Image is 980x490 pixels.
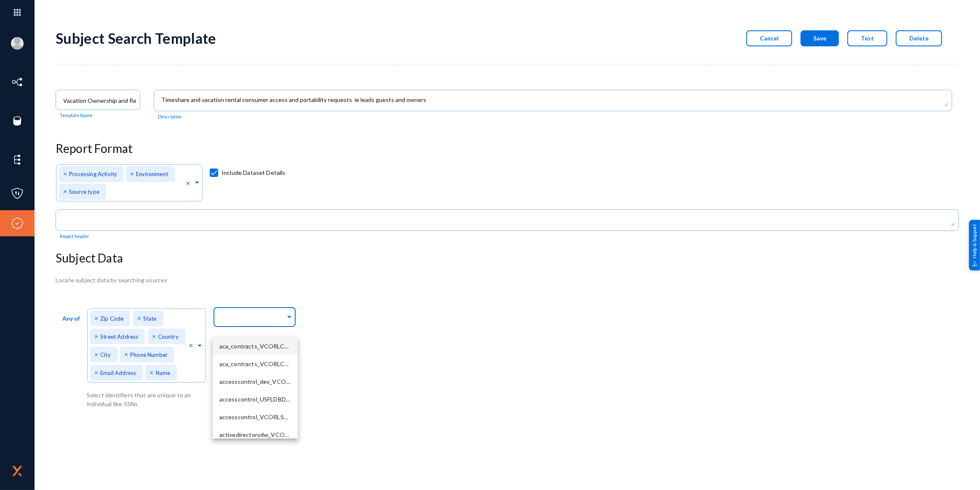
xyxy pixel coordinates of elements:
mat-hint: Report header [60,234,90,239]
div: Help & Support [969,220,980,270]
input: Name [64,97,136,104]
button: Cancel [746,30,792,46]
img: app launcher [5,3,30,21]
span: × [152,332,158,340]
span: × [150,368,155,376]
div: Select identifiers that are unique to an individual like SSNs [87,391,213,408]
span: Clear all [189,341,196,350]
span: Include Dataset Details [222,166,286,179]
span: × [124,350,130,358]
img: icon-compliance.svg [11,217,24,230]
span: × [63,169,69,177]
div: Locate subject data by searching sources [56,276,959,284]
span: Cancel [760,35,779,42]
img: icon-inventory.svg [11,76,24,88]
span: × [94,314,100,322]
button: Delete [896,30,942,46]
h3: Report Format [56,142,959,156]
span: activedirectorydw_VCORLSQLAPPPR03_1405 [219,431,346,438]
span: Delete [909,35,929,42]
span: accesscontrol_dev_VCORLSQLAPPNP02_56210 [219,378,351,385]
h3: Subject Data [56,251,959,265]
span: × [137,314,143,322]
span: accesscontrol_VCORLSQLAPPPR01_59260 [219,413,339,420]
button: Save [801,30,839,46]
span: Name [156,370,171,376]
ng-dropdown-panel: Options list [213,337,298,439]
span: × [94,350,100,358]
span: Save [813,35,826,42]
span: City [100,351,111,358]
span: × [94,368,100,376]
span: aca_contracts_VCORLCMDSQLPR01_1433 [219,360,336,367]
span: Source type [69,188,99,195]
img: blank-profile-picture.png [11,37,24,50]
mat-hint: Description [158,114,182,120]
span: State [143,315,157,322]
span: Processing Activity [69,171,117,177]
button: Any of [56,311,87,333]
mat-hint: Template Name [60,113,93,118]
img: icon-elements.svg [11,153,24,166]
span: × [63,187,69,195]
span: Clear all [186,179,193,188]
span: Country [158,333,179,340]
span: Email Address [100,370,136,376]
span: Environment [136,171,168,177]
button: Test [847,30,887,46]
span: Street Address [100,333,138,340]
span: Zip Code [100,315,123,322]
span: × [130,169,136,177]
p: Any of [62,311,80,326]
img: help_support.svg [972,261,977,266]
span: Test [861,35,874,42]
span: Phone Number [130,351,168,358]
span: accesscontrol_USFLDBD8_56456 [219,396,309,403]
img: icon-policies.svg [11,187,24,200]
span: aca_contracts_VCORLCMDSQLNP01_1433 [219,343,336,350]
span: × [94,332,100,340]
div: Subject Search Template [56,29,216,47]
img: icon-sources.svg [11,115,24,127]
